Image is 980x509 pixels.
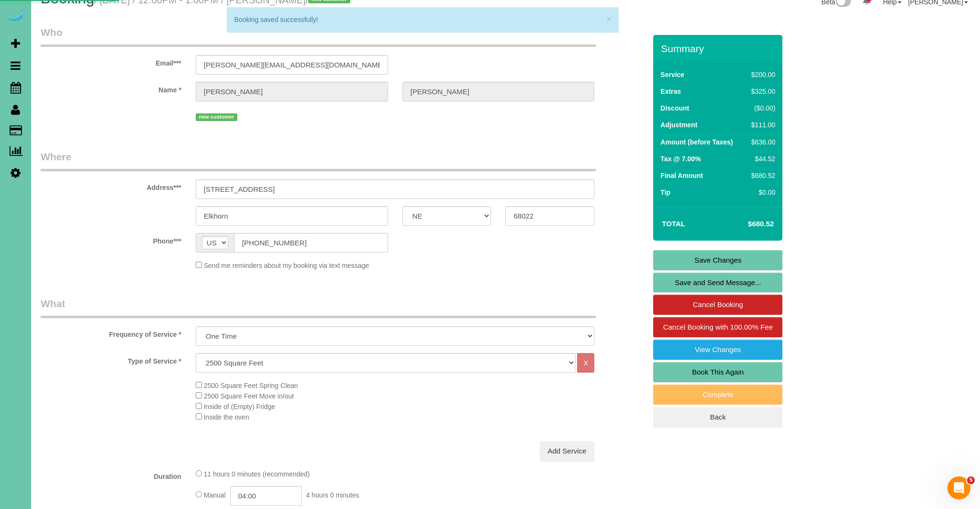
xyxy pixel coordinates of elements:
label: Type of Service * [33,353,189,366]
a: Add Service [540,441,595,461]
span: Manual [204,491,226,499]
h3: Summary [661,43,778,54]
div: $0.00 [747,188,775,197]
a: Save Changes [653,250,782,270]
strong: Total [662,220,685,228]
label: Adjustment [660,120,697,130]
div: Booking saved successfully! [234,15,611,24]
h4: $680.52 [719,220,774,228]
div: $325.00 [747,87,775,96]
button: × [606,14,612,24]
label: Tip [660,188,670,197]
label: Amount (before Taxes) [660,137,733,147]
a: Save and Send Message... [653,273,782,293]
legend: What [41,297,596,318]
label: Name * [33,82,189,95]
label: Extras [660,87,681,96]
label: Tax @ 7.00% [660,154,701,164]
div: ($0.00) [747,103,775,113]
span: Inside of (Empty) Fridge [204,403,275,410]
a: Back [653,407,782,427]
span: new customer [196,113,237,121]
div: $44.52 [747,154,775,164]
span: Send me reminders about my booking via text message [204,262,369,269]
a: Cancel Booking [653,295,782,315]
span: 11 hours 0 minutes (recommended) [204,470,310,478]
legend: Who [41,25,596,47]
a: Cancel Booking with 100.00% Fee [653,317,782,337]
label: Discount [660,103,689,113]
span: 2500 Square Feet Move in/out [204,392,294,400]
label: Frequency of Service * [33,326,189,339]
div: $200.00 [747,70,775,79]
span: 5 [967,476,975,484]
label: Service [660,70,684,79]
img: Automaid Logo [6,10,25,23]
span: 4 hours 0 minutes [306,491,359,499]
span: Cancel Booking with 100.00% Fee [663,323,773,331]
legend: Where [41,150,596,171]
label: Duration [33,468,189,481]
div: $636.00 [747,137,775,147]
a: View Changes [653,340,782,360]
div: $680.52 [747,171,775,180]
iframe: Intercom live chat [947,476,970,499]
span: Inside the oven [204,413,249,421]
span: 2500 Square Feet Spring Clean [204,382,298,389]
label: Final Amount [660,171,703,180]
div: $111.00 [747,120,775,130]
a: Book This Again [653,362,782,382]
